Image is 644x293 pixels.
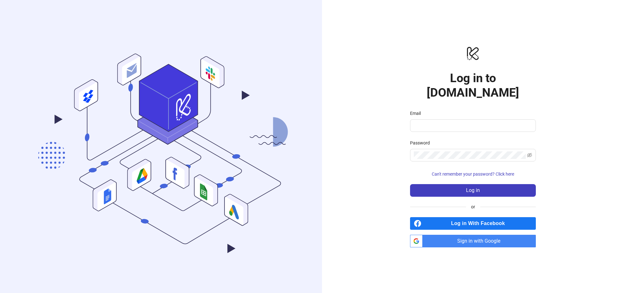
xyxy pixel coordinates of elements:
a: Log in With Facebook [410,217,536,230]
span: eye-invisible [527,153,532,158]
span: Log in With Facebook [424,217,536,230]
span: Log in [466,188,480,193]
button: Can't remember your password? Click here [410,169,536,179]
span: Can't remember your password? Click here [432,172,514,177]
input: Password [414,151,526,159]
button: Log in [410,184,536,197]
a: Can't remember your password? Click here [410,172,536,177]
a: Sign in with Google [410,235,536,247]
input: Email [414,122,531,129]
label: Password [410,139,434,146]
span: Sign in with Google [425,235,536,247]
h1: Log in to [DOMAIN_NAME] [410,71,536,100]
label: Email [410,110,425,117]
span: or [466,203,480,210]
